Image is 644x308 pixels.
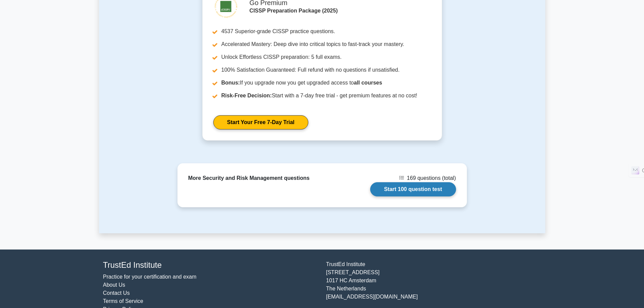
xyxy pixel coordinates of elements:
a: Terms of Service [103,298,143,304]
a: Practice for your certification and exam [103,274,197,280]
a: Start Your Free 7-Day Trial [213,115,308,129]
a: Start 100 question test [370,182,456,196]
h4: TrustEd Institute [103,260,318,270]
a: Contact Us [103,290,130,296]
a: About Us [103,282,125,288]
